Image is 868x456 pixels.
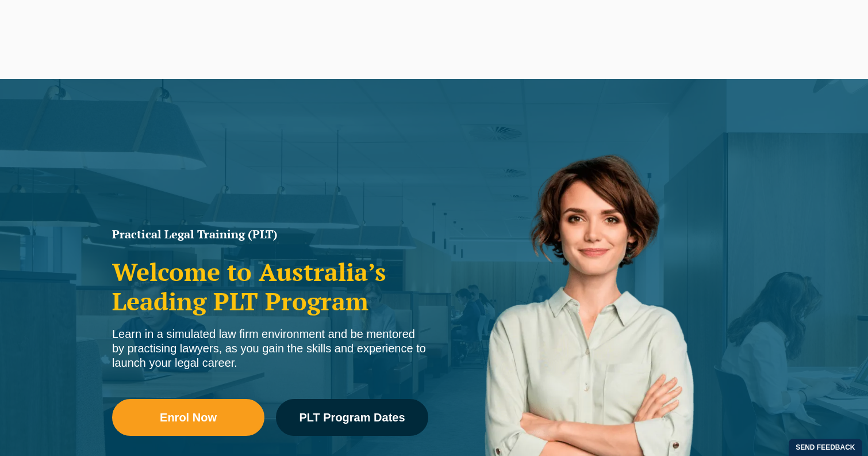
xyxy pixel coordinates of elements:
[299,412,405,423] span: PLT Program Dates
[112,327,428,370] div: Learn in a simulated law firm environment and be mentored by practising lawyers, as you gain the ...
[112,229,428,240] h1: Practical Legal Training (PLT)
[160,412,217,423] span: Enrol Now
[276,399,428,436] a: PLT Program Dates
[112,399,264,436] a: Enrol Now
[112,257,428,316] h2: Welcome to Australia’s Leading PLT Program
